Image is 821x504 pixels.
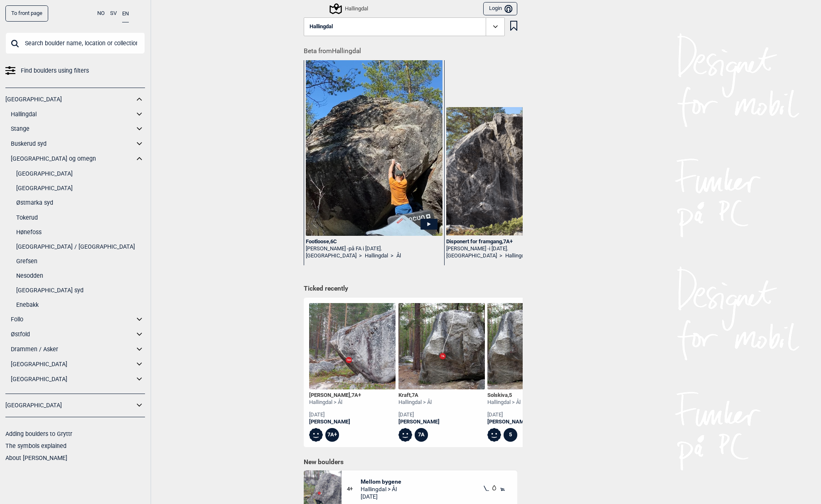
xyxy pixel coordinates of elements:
[489,245,508,252] span: i [DATE].
[331,4,368,14] div: Hallingdal
[446,252,497,259] a: [GEOGRAPHIC_DATA]
[11,313,134,325] a: Follo
[304,17,505,37] button: Hallingdal
[16,241,145,253] a: [GEOGRAPHIC_DATA] / [GEOGRAPHIC_DATA]
[5,65,145,77] a: Find boulders using filters
[5,455,67,461] a: About [PERSON_NAME]
[446,107,583,235] img: Daniel pa Disponert for framgang
[487,399,528,406] div: Hallingdal > Ål
[5,431,72,437] a: Adding boulders to Gryttr
[359,252,362,259] span: >
[487,411,528,418] div: [DATE]
[361,485,401,493] span: Hallingdal > Ål
[21,65,89,77] span: Find boulders using filters
[306,245,442,252] div: [PERSON_NAME] -
[483,2,517,16] button: Login
[11,328,134,340] a: Østfold
[306,238,442,245] div: Footloose , 6C
[306,47,442,290] img: Kristoffer pa Footloose
[16,212,145,224] a: Tokerud
[499,252,502,259] span: >
[446,238,583,245] div: Disponert for framgang , 7A+
[505,252,528,259] a: Hallingdal
[16,255,145,267] a: Grefsen
[347,486,361,493] span: 4+
[309,399,361,406] div: Hallingdal > Ål
[398,399,440,406] div: Hallingdal > Ål
[11,358,134,370] a: [GEOGRAPHIC_DATA]
[415,428,428,442] div: 7A
[5,443,66,449] a: The symbols explained
[487,392,528,399] div: Solskiva ,
[361,478,401,485] span: Mellom bygene
[504,428,517,442] div: 5
[5,32,145,54] input: Search boulder name, location or collection
[398,411,440,418] div: [DATE]
[412,392,418,398] span: 7A
[16,197,145,209] a: Østmarka syd
[391,252,393,259] span: >
[352,392,361,398] span: 7A+
[398,392,440,399] div: Kraft ,
[5,93,134,105] a: [GEOGRAPHIC_DATA]
[398,303,485,389] img: Kraft 211121
[304,458,517,466] h1: New boulders
[309,392,361,399] div: [PERSON_NAME] ,
[5,399,134,411] a: [GEOGRAPHIC_DATA]
[365,252,388,259] a: Hallingdal
[309,303,396,389] img: Louis Arm strong
[304,284,517,294] h1: Ticked recently
[5,5,48,22] a: To front page
[97,5,105,22] button: NO
[487,418,528,426] a: [PERSON_NAME]
[309,418,361,426] a: [PERSON_NAME]
[16,284,145,296] a: [GEOGRAPHIC_DATA] syd
[398,418,440,426] a: [PERSON_NAME]
[396,252,401,259] a: Ål
[325,428,339,442] div: 7A+
[11,343,134,355] a: Drammen / Asker
[11,108,134,120] a: Hallingdal
[16,299,145,311] a: Enebakk
[349,245,382,252] span: på FA i [DATE].
[16,182,145,194] a: [GEOGRAPHIC_DATA]
[309,411,361,418] div: [DATE]
[11,153,134,165] a: [GEOGRAPHIC_DATA] og omegn
[310,24,333,30] span: Hallingdal
[16,226,145,238] a: Hønefoss
[509,392,512,398] span: 5
[446,245,583,252] div: [PERSON_NAME] -
[487,303,574,389] img: Solskiva 211121
[16,270,145,282] a: Nesodden
[304,42,523,56] h1: Beta from Hallingdal
[110,5,117,22] button: SV
[122,5,129,22] button: EN
[11,138,134,150] a: Buskerud syd
[361,493,401,500] span: [DATE]
[306,252,356,259] a: [GEOGRAPHIC_DATA]
[11,373,134,385] a: [GEOGRAPHIC_DATA]
[16,168,145,180] a: [GEOGRAPHIC_DATA]
[11,123,134,135] a: Stange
